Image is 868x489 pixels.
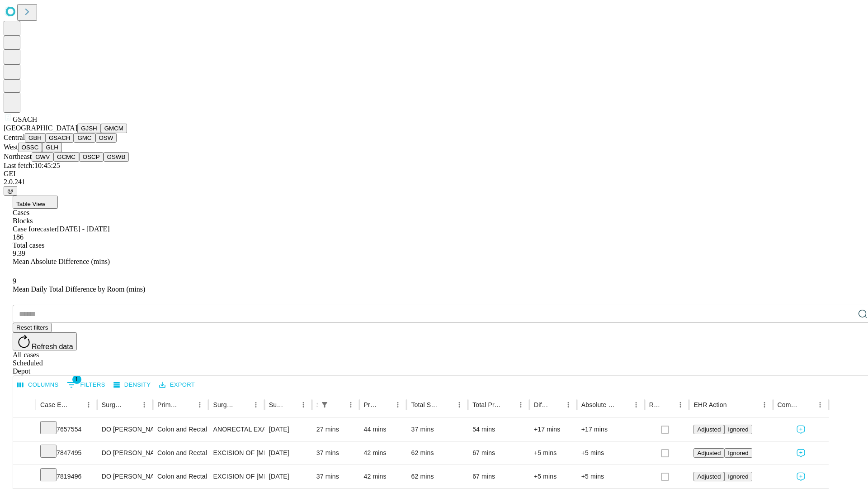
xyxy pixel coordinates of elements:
[15,378,61,392] button: Select columns
[79,152,104,162] button: OSCP
[364,465,402,488] div: 42 mins
[65,378,108,392] button: Show filters
[213,418,259,441] div: ANORECTAL EXAM UNDER ANESTHESIA
[18,446,31,461] button: Expand
[13,277,16,285] span: 9
[316,441,355,465] div: 37 mins
[284,398,297,411] button: Sort
[4,178,864,186] div: 2.0.241
[364,441,402,465] div: 42 mins
[392,398,404,411] button: Menu
[4,153,32,160] span: Northeast
[53,152,79,162] button: GCMC
[13,332,77,350] button: Refresh data
[102,465,148,488] div: DO [PERSON_NAME]
[18,143,42,152] button: OSSC
[181,398,193,411] button: Sort
[562,398,575,411] button: Menu
[693,472,724,481] button: Adjusted
[13,323,52,332] button: Reset filters
[16,324,48,331] span: Reset filters
[101,124,127,133] button: GMCM
[45,133,74,143] button: GSACH
[364,418,402,441] div: 44 mins
[472,441,525,465] div: 67 mins
[82,398,95,411] button: Menu
[40,401,69,408] div: Case Epic Id
[13,233,24,241] span: 186
[18,469,31,485] button: Expand
[724,472,752,481] button: Ignored
[581,465,640,488] div: +5 mins
[95,133,117,143] button: OSW
[269,441,307,465] div: [DATE]
[411,418,463,441] div: 37 mins
[4,134,25,141] span: Central
[4,143,18,151] span: West
[453,398,466,411] button: Menu
[13,285,145,293] span: Mean Daily Total Difference by Room (mins)
[269,401,283,408] div: Surgery Date
[104,152,129,162] button: GSWB
[379,398,392,411] button: Sort
[237,398,250,411] button: Sort
[13,196,58,209] button: Table View
[102,441,148,465] div: DO [PERSON_NAME]
[13,225,57,233] span: Case forecaster
[728,473,748,480] span: Ignored
[693,425,724,434] button: Adjusted
[728,426,748,433] span: Ignored
[581,441,640,465] div: +5 mins
[693,448,724,458] button: Adjusted
[157,378,197,392] button: Export
[411,401,439,408] div: Total Scheduled Duration
[269,418,307,441] div: [DATE]
[32,152,53,162] button: GWV
[344,398,357,411] button: Menu
[693,401,726,408] div: EHR Action
[125,398,138,411] button: Sort
[102,401,124,408] div: Surgeon Name
[472,418,525,441] div: 54 mins
[157,401,180,408] div: Primary Service
[778,401,800,408] div: Comments
[534,441,572,465] div: +5 mins
[157,418,204,441] div: Colon and Rectal Surgery
[581,401,616,408] div: Absolute Difference
[250,398,262,411] button: Menu
[411,441,463,465] div: 62 mins
[617,398,630,411] button: Sort
[74,133,95,143] button: GMC
[13,115,37,123] span: GSACH
[193,398,206,411] button: Menu
[472,401,501,408] div: Total Predicted Duration
[502,398,514,411] button: Sort
[411,465,463,488] div: 62 mins
[332,398,344,411] button: Sort
[269,465,307,488] div: [DATE]
[42,143,61,152] button: GLH
[549,398,562,411] button: Sort
[32,343,73,350] span: Refresh data
[724,425,752,434] button: Ignored
[7,187,14,194] span: @
[13,258,110,265] span: Mean Absolute Difference (mins)
[581,418,640,441] div: +17 mins
[364,401,378,408] div: Predicted In Room Duration
[297,398,310,411] button: Menu
[534,401,548,408] div: Difference
[440,398,453,411] button: Sort
[102,418,148,441] div: DO [PERSON_NAME]
[814,398,826,411] button: Menu
[157,465,204,488] div: Colon and Rectal Surgery
[4,170,864,178] div: GEI
[534,465,572,488] div: +5 mins
[697,473,721,480] span: Adjusted
[16,201,45,207] span: Table View
[728,450,748,456] span: Ignored
[697,450,721,456] span: Adjusted
[318,398,331,411] div: 1 active filter
[649,401,661,408] div: Resolved in EHR
[213,441,259,465] div: EXCISION OF [MEDICAL_DATA] EXTENSIVE
[13,249,25,257] span: 9.39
